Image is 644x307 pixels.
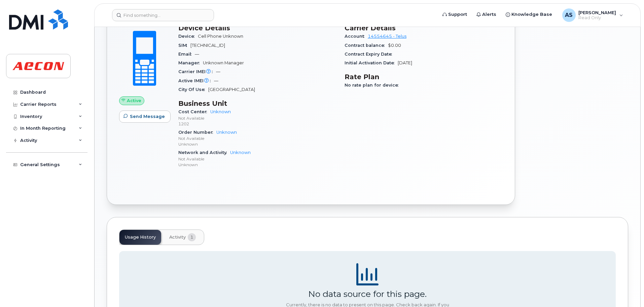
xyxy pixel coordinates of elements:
span: Carrier IMEI [178,69,216,74]
h3: Business Unit [178,99,336,108]
span: Initial Activation Date [345,60,398,65]
span: — [195,52,199,57]
span: — [214,78,218,83]
span: City Of Use [178,87,208,92]
span: Account [345,34,368,39]
a: Unknown [230,150,251,155]
span: Contract Expiry Date [345,52,395,57]
h3: Device Details [178,24,336,32]
span: Device [178,34,198,39]
span: Cost Center [178,109,210,114]
span: Network and Activity [178,150,230,155]
span: Support [448,11,467,18]
p: Not Available [178,115,336,121]
span: AS [565,11,573,19]
p: 1202 [178,121,336,127]
span: Alerts [482,11,496,18]
span: Read Only [578,15,616,21]
span: $0.00 [388,43,401,48]
a: Unknown [216,130,237,135]
span: Active IMEI [178,78,214,83]
span: Activity [169,235,186,240]
span: Send Message [130,113,165,120]
span: Contract balance [345,43,388,48]
a: Support [438,8,472,21]
h3: Rate Plan [345,73,503,81]
span: Cell Phone Unknown [198,34,243,39]
div: No data source for this page. [308,289,427,299]
span: Knowledge Base [511,11,552,18]
a: Knowledge Base [501,8,557,21]
p: Not Available [178,135,336,141]
span: — [216,69,220,74]
p: Unknown [178,141,336,147]
span: Active [127,97,141,104]
p: Not Available [178,156,336,162]
span: Manager [178,60,203,65]
span: Email [178,52,195,57]
a: Unknown [210,109,231,114]
span: [PERSON_NAME] [578,10,616,15]
input: Find something... [112,9,214,21]
a: 14554645 - Telus [368,34,406,39]
span: [TECHNICAL_ID] [190,43,225,48]
p: Unknown [178,162,336,167]
span: [DATE] [398,60,412,65]
a: Alerts [472,8,501,21]
span: [GEOGRAPHIC_DATA] [208,87,255,92]
h3: Carrier Details [345,24,503,32]
div: Adam Singleton [558,8,628,22]
span: Order Number [178,130,216,135]
button: Send Message [119,111,171,123]
span: No rate plan for device [345,83,402,88]
span: Unknown Manager [203,60,244,65]
span: SIM [178,43,190,48]
span: 1 [188,233,196,241]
